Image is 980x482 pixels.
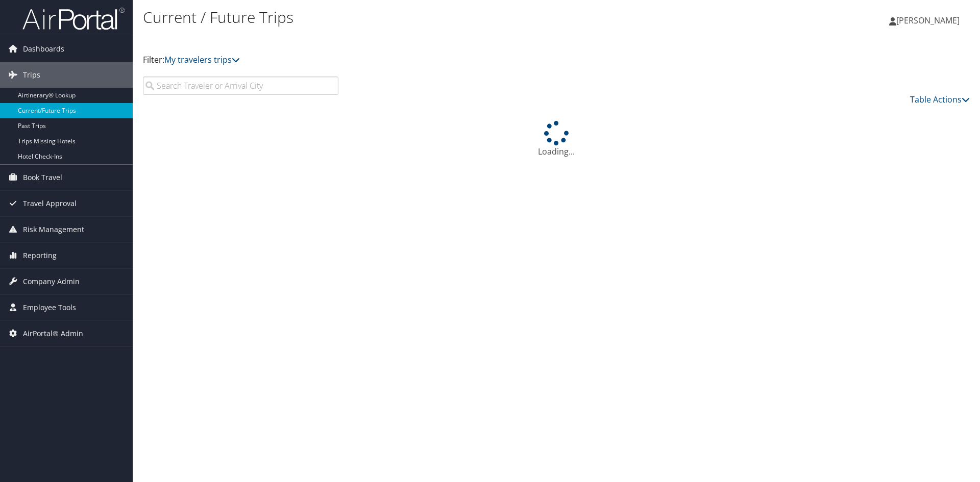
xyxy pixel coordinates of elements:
span: Book Travel [23,165,62,190]
div: Loading... [143,121,970,158]
a: My travelers trips [164,54,240,65]
span: Trips [23,62,40,88]
span: Risk Management [23,217,84,242]
a: Table Actions [910,94,970,105]
span: [PERSON_NAME] [896,15,960,26]
span: Travel Approval [23,191,77,216]
img: airportal-logo.png [22,7,125,31]
h1: Current / Future Trips [143,7,694,28]
span: Dashboards [23,36,64,62]
span: Reporting [23,243,57,268]
span: Employee Tools [23,295,76,320]
input: Search Traveler or Arrival City [143,77,338,95]
p: Filter: [143,54,694,67]
span: AirPortal® Admin [23,321,83,346]
a: [PERSON_NAME] [889,5,970,36]
span: Company Admin [23,269,80,294]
